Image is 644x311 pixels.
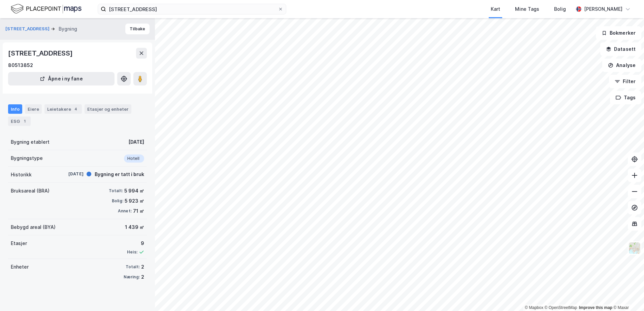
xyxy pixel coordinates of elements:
a: OpenStreetMap [545,305,577,310]
div: Bygningstype [11,154,43,162]
div: 2 [141,273,144,281]
button: Tilbake [125,24,150,34]
div: Heis: [127,249,137,255]
div: Etasjer [11,239,27,247]
div: 2 [141,263,144,271]
div: 9 [127,239,144,247]
button: Bokmerker [596,26,641,40]
div: 4 [72,106,79,112]
div: [DATE] [57,171,84,177]
div: 5 923 ㎡ [125,197,144,205]
div: 71 ㎡ [133,207,144,215]
a: Mapbox [525,305,543,310]
div: Annet: [118,208,132,214]
div: ESG [8,116,31,126]
img: Z [628,242,641,254]
input: Søk på adresse, matrikkel, gårdeiere, leietakere eller personer [106,4,278,14]
button: Datasett [600,42,641,56]
div: Totalt: [126,264,140,270]
div: Bruksareal (BRA) [11,187,50,195]
div: Leietakere [44,104,82,114]
div: 1 439 ㎡ [125,223,144,231]
div: [DATE] [128,138,144,146]
button: Åpne i ny fane [8,72,115,85]
div: [STREET_ADDRESS] [8,48,74,59]
div: Historikk [11,171,32,179]
div: Eiere [25,104,42,114]
div: Næring: [124,274,140,280]
div: Bygning etablert [11,138,50,146]
button: Analyse [602,59,641,72]
div: [PERSON_NAME] [584,5,622,13]
div: 1 [21,118,28,125]
div: Bebygd areal (BYA) [11,223,56,231]
div: Info [8,104,22,114]
div: Etasjer og enheter [87,106,129,112]
div: Bygning er tatt i bruk [95,170,144,178]
div: 5 994 ㎡ [124,187,144,195]
div: Kart [491,5,500,13]
div: Mine Tags [515,5,539,13]
div: Bolig: [112,198,123,204]
button: Filter [609,75,641,88]
div: Bolig [554,5,566,13]
a: Maxar [613,305,629,310]
a: Improve this map [579,305,612,310]
button: Tags [610,91,641,104]
div: Bygning [59,25,77,33]
img: logo.f888ab2527a4732fd821a326f86c7f29.svg [11,3,82,15]
div: Totalt: [109,188,123,194]
div: Enheter [11,263,29,271]
div: 80513852 [8,61,33,69]
button: [STREET_ADDRESS] [5,26,51,32]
